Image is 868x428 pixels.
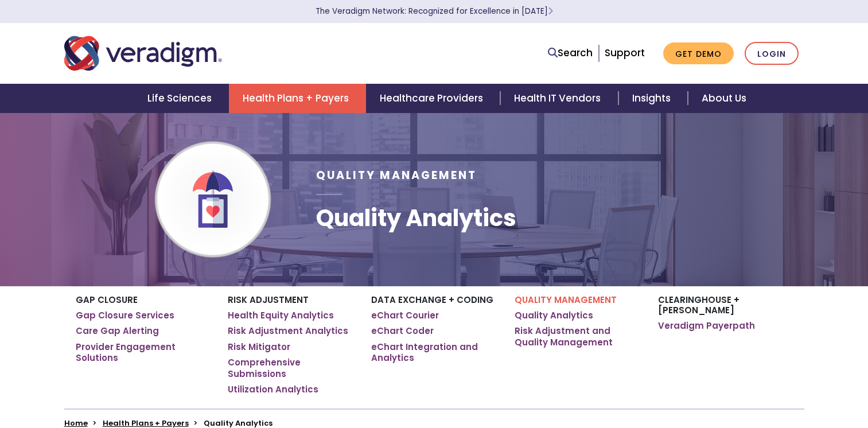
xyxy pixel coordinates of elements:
[64,34,222,72] img: Veradigm logo
[515,325,641,348] a: Risk Adjustment and Quality Management
[228,341,290,353] a: Risk Mitigator
[548,6,553,17] span: Learn More
[371,325,434,337] a: eChart Coder
[76,325,159,337] a: Care Gap Alerting
[658,320,755,332] a: Veradigm Payerpath
[228,310,334,321] a: Health Equity Analytics
[134,84,229,113] a: Life Sciences
[76,310,174,321] a: Gap Closure Services
[663,42,734,65] a: Get Demo
[618,84,688,113] a: Insights
[76,341,211,364] a: Provider Engagement Solutions
[228,384,318,395] a: Utilization Analytics
[371,341,497,364] a: eChart Integration and Analytics
[316,204,516,232] h1: Quality Analytics
[605,46,645,60] a: Support
[548,45,593,61] a: Search
[366,84,500,113] a: Healthcare Providers
[500,84,618,113] a: Health IT Vendors
[316,6,553,17] a: The Veradigm Network: Recognized for Excellence in [DATE]Learn More
[229,84,366,113] a: Health Plans + Payers
[371,310,439,321] a: eChart Courier
[688,84,760,113] a: About Us
[228,325,348,337] a: Risk Adjustment Analytics
[316,168,477,183] span: Quality Management
[228,357,354,379] a: Comprehensive Submissions
[745,42,799,65] a: Login
[515,310,593,321] a: Quality Analytics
